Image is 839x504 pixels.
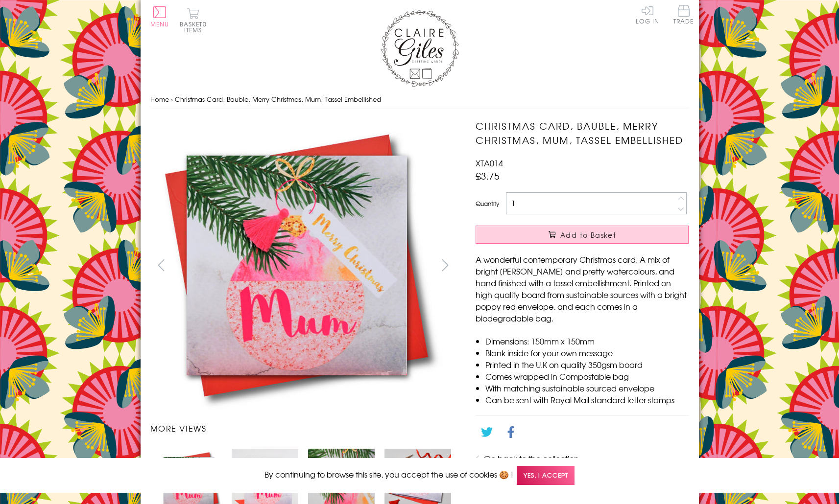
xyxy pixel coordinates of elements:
[484,453,579,464] a: Go back to the collection
[636,5,659,24] a: Log In
[184,20,207,34] span: 0 items
[485,359,689,370] li: Printed in the U.K on quality 350gsm board
[476,169,500,183] span: £3.75
[476,199,499,208] label: Quantity
[175,94,381,104] span: Christmas Card, Bauble, Merry Christmas, Mum, Tassel Embellished
[476,226,689,244] button: Add to Basket
[485,370,689,382] li: Comes wrapped in Compostable bag
[171,94,173,104] span: ›
[180,8,207,33] button: Basket0 items
[476,119,689,147] h1: Christmas Card, Bauble, Merry Christmas, Mum, Tassel Embellished
[150,90,689,110] nav: breadcrumbs
[150,6,169,27] button: Menu
[150,94,169,104] a: Home
[560,230,616,240] span: Add to Basket
[673,5,694,26] a: Trade
[434,254,456,276] button: next
[150,20,169,28] span: Menu
[476,253,689,324] p: A wonderful contemporary Christmas card. A mix of bright [PERSON_NAME] and pretty watercolours, a...
[517,466,575,485] span: Yes, I accept
[673,5,694,24] span: Trade
[456,119,750,412] img: Christmas Card, Bauble, Merry Christmas, Mum, Tassel Embellished
[150,119,444,412] img: Christmas Card, Bauble, Merry Christmas, Mum, Tassel Embellished
[476,157,503,169] span: XTA014
[485,394,689,406] li: Can be sent with Royal Mail standard letter stamps
[485,347,689,359] li: Blank inside for your own message
[381,10,459,87] img: Claire Giles Greetings Cards
[485,382,689,394] li: With matching sustainable sourced envelope
[485,335,689,347] li: Dimensions: 150mm x 150mm
[150,254,172,276] button: prev
[150,422,456,434] h3: More views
